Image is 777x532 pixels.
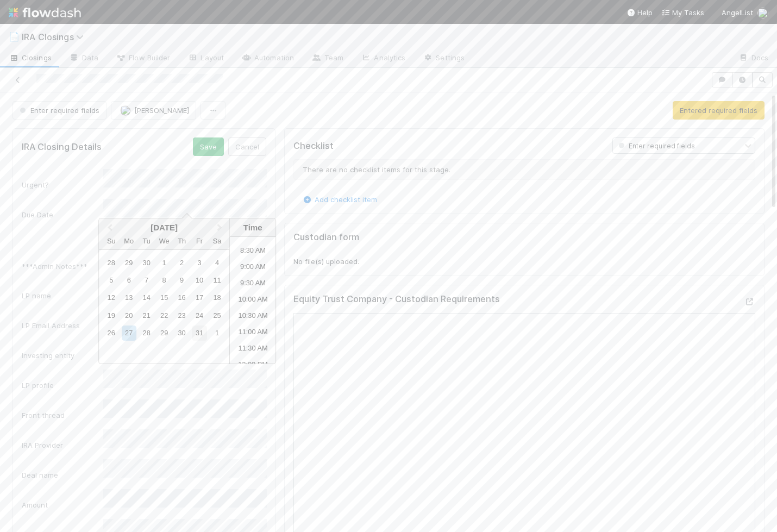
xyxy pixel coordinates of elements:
div: Choose Tuesday, October 7th, 2025 [139,273,154,287]
span: Enter required fields [616,142,695,150]
div: Choose Date and Time [98,218,276,364]
div: Due Date [22,209,103,220]
button: Next Month [212,220,229,237]
div: LP Email Address [22,320,103,331]
div: Choose Saturday, October 25th, 2025 [210,308,224,323]
div: Choose Wednesday, October 8th, 2025 [157,273,172,287]
div: Choose Monday, October 20th, 2025 [122,308,136,323]
div: Help [626,7,653,18]
button: Entered required fields [673,101,765,120]
div: Time [233,223,273,232]
li: 11:30 AM [230,341,276,358]
div: Choose Saturday, October 18th, 2025 [210,291,224,305]
div: Choose Tuesday, October 14th, 2025 [139,291,154,305]
li: 10:00 AM [230,292,276,309]
button: [PERSON_NAME] [111,101,196,120]
span: [PERSON_NAME] [134,106,189,115]
div: Choose Friday, October 3rd, 2025 [192,255,206,270]
div: Friday [192,234,206,248]
h5: Equity Trust Company - Custodian Requirements [293,294,500,305]
div: Choose Friday, October 10th, 2025 [192,273,206,287]
div: Tuesday [139,234,154,248]
div: Choose Sunday, October 26th, 2025 [104,326,118,341]
img: logo-inverted-e16ddd16eac7371096b0.svg [9,3,81,22]
a: Data [60,50,107,67]
div: Amount [22,499,103,510]
a: Layout [179,50,233,67]
div: Choose Thursday, October 23rd, 2025 [174,308,189,323]
li: 8:30 AM [230,243,276,260]
div: Choose Monday, October 27th, 2025 [122,326,136,341]
span: Enter required fields [17,106,99,115]
div: Monday [122,234,136,248]
img: avatar_cbf6e7c1-1692-464b-bc1b-b8582b2cbdce.png [120,105,131,116]
div: Choose Sunday, September 28th, 2025 [104,255,118,270]
div: Choose Thursday, October 30th, 2025 [174,326,189,341]
h5: IRA Closing Details [22,142,102,153]
div: IRA Provider [22,440,103,450]
div: There are no checklist items for this stage. [293,159,755,180]
div: Sunday [104,234,118,248]
div: Deal name [22,470,103,480]
li: 11:00 AM [230,325,276,341]
div: Choose Thursday, October 2nd, 2025 [174,255,189,270]
li: 9:00 AM [230,260,276,276]
div: Choose Sunday, October 19th, 2025 [104,308,118,323]
li: 9:30 AM [230,276,276,292]
div: Choose Wednesday, October 29th, 2025 [157,326,172,341]
div: Choose Monday, October 6th, 2025 [122,273,136,287]
div: Choose Sunday, October 12th, 2025 [104,291,118,305]
span: 📄 [9,32,20,41]
div: Choose Monday, September 29th, 2025 [122,255,136,270]
div: Choose Thursday, October 9th, 2025 [174,273,189,287]
div: Saturday [210,234,224,248]
div: Choose Thursday, October 16th, 2025 [174,291,189,305]
div: Month October, 2025 [103,254,226,342]
a: Settings [414,50,473,67]
a: Flow Builder [107,50,179,67]
a: Docs [730,50,777,67]
div: Front thread [22,410,103,421]
li: 12:00 PM [230,358,276,374]
div: Choose Tuesday, October 28th, 2025 [139,326,154,341]
div: Choose Friday, October 31st, 2025 [192,326,206,341]
span: Flow Builder [116,52,170,63]
div: Choose Wednesday, October 1st, 2025 [157,255,172,270]
span: Closings [9,52,52,63]
a: Team [303,50,352,67]
div: Choose Saturday, October 4th, 2025 [210,255,224,270]
div: No file(s) uploaded. [293,232,755,267]
div: Wednesday [157,234,172,248]
a: My Tasks [661,7,704,18]
button: Enter required fields [12,101,106,120]
h5: Custodian form [293,232,359,243]
div: Thursday [174,234,189,248]
button: Cancel [228,137,266,156]
div: Choose Sunday, October 5th, 2025 [104,273,118,287]
h5: Checklist [293,141,334,152]
li: 10:30 AM [230,309,276,325]
span: My Tasks [661,8,704,17]
a: Automation [233,50,303,67]
div: Urgent? [22,179,103,190]
button: Save [193,137,224,156]
div: Choose Wednesday, October 15th, 2025 [157,291,172,305]
div: Choose Saturday, October 11th, 2025 [210,273,224,287]
span: AngelList [722,8,753,17]
img: avatar_aa70801e-8de5-4477-ab9d-eb7c67de69c1.png [757,8,768,18]
div: Choose Tuesday, September 30th, 2025 [139,255,154,270]
div: Choose Friday, October 17th, 2025 [192,291,206,305]
div: Choose Monday, October 13th, 2025 [122,291,136,305]
a: Analytics [352,50,414,67]
div: LP name [22,290,103,301]
div: Investing entity [22,350,103,361]
div: Choose Saturday, November 1st, 2025 [210,326,224,341]
ul: Time [230,237,276,364]
div: LP profile [22,380,103,391]
div: Choose Friday, October 24th, 2025 [192,308,206,323]
span: IRA Closings [22,32,89,42]
div: [DATE] [99,223,229,232]
a: Add checklist item [302,195,377,204]
button: Previous Month [100,220,117,237]
div: Choose Wednesday, October 22nd, 2025 [157,308,172,323]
